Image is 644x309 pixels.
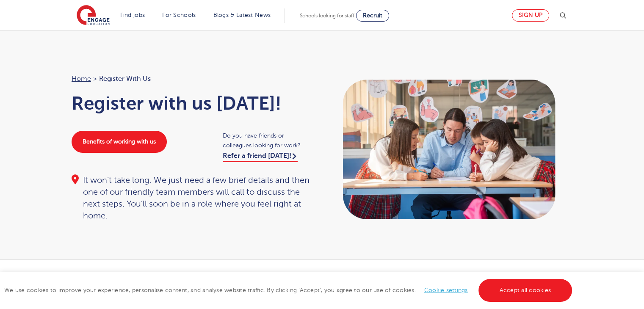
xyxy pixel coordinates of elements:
[300,13,354,19] span: Schools looking for staff
[120,12,145,18] a: Find jobs
[223,131,314,150] span: Do you have friends or colleagues looking for work?
[223,152,298,162] a: Refer a friend [DATE]!
[77,5,110,26] img: Engage Education
[363,12,382,19] span: Recruit
[99,73,151,84] span: Register with us
[4,287,574,293] span: We use cookies to improve your experience, personalise content, and analyse website traffic. By c...
[478,279,572,302] a: Accept all cookies
[93,75,97,83] span: >
[356,10,389,22] a: Recruit
[424,287,468,293] a: Cookie settings
[512,9,549,22] a: Sign up
[72,75,91,83] a: Home
[213,12,271,18] a: Blogs & Latest News
[72,73,314,84] nav: breadcrumb
[72,174,314,222] div: It won’t take long. We just need a few brief details and then one of our friendly team members wi...
[72,131,167,153] a: Benefits of working with us
[162,12,196,18] a: For Schools
[72,93,314,114] h1: Register with us [DATE]!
